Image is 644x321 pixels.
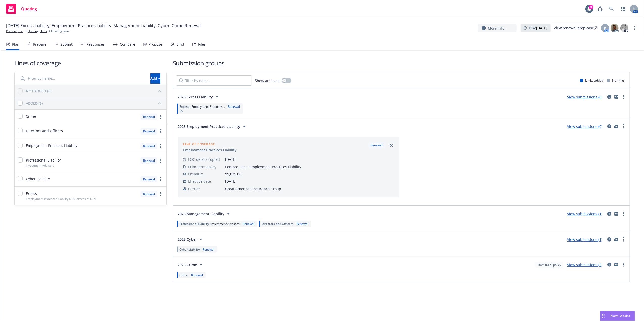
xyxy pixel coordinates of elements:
[60,42,73,46] div: Submit
[255,78,280,83] span: Show archived
[33,42,46,46] div: Prepare
[26,128,63,133] span: Directors and Officers
[188,157,220,162] span: LOC details copied
[606,94,612,100] a: circleInformation
[26,191,37,196] span: Excess
[580,78,603,83] div: Limits added
[607,78,625,83] div: No limits
[26,143,77,148] span: Employment Practices Liability
[157,158,163,164] a: more
[140,176,157,182] div: Renewal
[621,94,627,100] a: more
[176,121,249,131] button: 2025 Employment Practices Liability
[606,262,612,268] a: circleInformation
[157,114,163,120] a: more
[613,262,619,268] a: mail
[595,4,605,14] a: Report a Bug
[632,25,638,31] a: more
[242,222,255,226] div: Renewal
[179,104,189,109] span: Excess
[621,123,627,129] a: more
[176,92,222,102] button: 2025 Excess Liability
[611,24,619,32] img: photo
[6,29,23,33] a: Pontoro, Inc.
[178,94,213,100] span: 2025 Excess Liability
[529,25,547,31] span: ETA :
[188,171,204,177] span: Premium
[140,191,157,197] div: Renewal
[51,29,69,33] span: Quoting plan
[4,2,39,16] a: Quoting
[157,191,163,197] a: more
[26,99,163,107] button: ADDED (6)
[149,42,162,46] div: Propose
[611,314,631,318] span: Nova Assist
[183,147,237,153] div: Employment Practices Liability
[179,247,200,252] span: Cyber Liability
[140,114,157,120] div: Renewal
[604,25,606,31] span: P
[606,236,612,243] a: circleInformation
[211,222,240,226] span: Investment Advisors
[178,124,240,129] span: 2025 Employment Practices Liability
[621,262,627,268] a: more
[191,104,225,109] span: Employment Practices...
[567,262,602,267] a: View submissions (2)
[173,59,630,67] h1: Submission groups
[26,101,43,106] div: ADDED (6)
[140,143,157,149] div: Renewal
[188,164,216,169] span: Prior term policy
[26,197,97,201] span: Employment Practices Liability $1M excess of $1M
[86,42,105,46] div: Responses
[12,42,19,46] div: Plan
[176,75,252,86] input: Filter by name...
[618,4,628,14] a: Switch app
[606,123,612,129] a: circleInformation
[120,42,135,46] div: Compare
[176,42,184,46] div: Bind
[537,263,561,267] span: 1 fast track policy
[178,211,224,217] span: 2025 Management Liability
[478,24,517,32] button: More info...
[567,237,602,242] a: View submissions (1)
[179,222,209,226] span: Professional Liability
[157,143,163,149] a: more
[261,222,293,226] span: Directors and Officers
[554,24,598,32] a: View renewal prep case
[176,260,205,270] button: 2025 Crime
[620,24,628,32] img: photo
[225,172,241,176] span: $9,025.00
[613,123,619,129] a: mail
[26,114,36,119] span: Crime
[567,124,602,129] a: View submissions (0)
[225,164,394,169] span: Pontoro, Inc. - Employment Practices Liability
[26,88,51,94] div: NOT ADDED (0)
[26,87,163,95] button: NOT ADDED (0)
[176,209,233,219] button: 2025 Management Liability
[600,311,635,321] button: Nova Assist
[621,236,627,243] a: more
[567,95,602,99] a: View submissions (0)
[157,176,163,182] a: more
[26,176,50,181] span: Cyber Liability
[157,128,163,135] a: more
[202,247,216,252] div: Renewal
[190,273,204,277] div: Renewal
[621,211,627,217] a: more
[227,104,241,109] div: Renewal
[554,24,598,32] div: View renewal prep case
[613,236,619,243] a: mail
[176,234,205,245] button: 2025 Cyber
[589,5,593,9] div: 3
[198,42,206,46] div: Files
[14,59,167,67] h1: Lines of coverage
[225,157,394,162] span: [DATE]
[26,157,61,163] span: Professional Liability
[567,211,602,216] a: View submissions (1)
[178,262,197,268] span: 2025 Crime
[140,157,157,164] div: Renewal
[295,222,309,226] div: Renewal
[388,142,394,148] a: Remove EMPLOYMENT_PRACTICES_LIABILITY
[6,23,202,29] span: [DATE] Excess Liability, Employment Practices Liability, Management Liability, Cyber, Crime Renewal
[18,73,147,84] input: Filter by name...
